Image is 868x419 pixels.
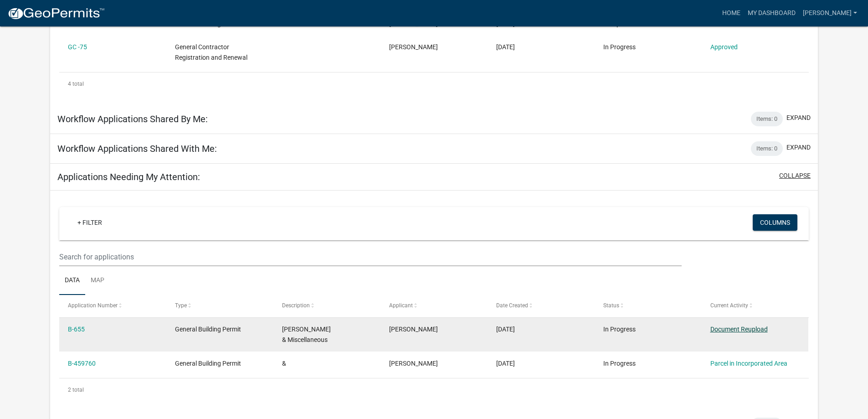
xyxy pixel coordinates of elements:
[719,5,744,22] a: Home
[603,360,636,367] span: In Progress
[603,302,619,309] span: Status
[753,214,797,231] button: Columns
[603,326,636,333] span: In Progress
[68,326,85,333] a: B-655
[57,143,217,154] h5: Workflow Applications Shared With Me:
[282,360,286,367] span: &
[389,360,438,367] span: Kali
[496,326,515,333] span: 08/27/2025
[282,302,310,309] span: Description
[59,295,166,317] datatable-header-cell: Application Number
[701,295,808,317] datatable-header-cell: Current Activity
[603,43,636,51] span: In Progress
[68,360,96,367] a: B-459760
[751,141,783,156] div: Items: 0
[59,378,809,401] div: 2 total
[175,43,247,61] span: General Contractor Registration and Renewal
[751,112,783,126] div: Items: 0
[799,5,861,22] a: [PERSON_NAME]
[786,113,811,123] button: expand
[496,302,528,309] span: Date Created
[594,295,701,317] datatable-header-cell: Status
[744,5,799,22] a: My Dashboard
[166,295,273,317] datatable-header-cell: Type
[175,326,241,333] span: General Building Permit
[389,326,438,333] span: Kali
[273,295,380,317] datatable-header-cell: Description
[57,171,200,182] h5: Applications Needing My Attention:
[710,360,787,367] a: Parcel in Incorporated Area
[380,295,488,317] datatable-header-cell: Applicant
[175,360,241,367] span: General Building Permit
[779,171,811,181] button: collapse
[389,302,413,309] span: Applicant
[70,214,109,231] a: + Filter
[85,266,110,295] a: Map
[59,248,681,266] input: Search for applications
[282,326,331,343] span: Wayne & Miscellaneous
[175,302,187,309] span: Type
[68,43,87,51] a: GC -75
[57,114,208,124] h5: Workflow Applications Shared By Me:
[50,191,818,410] div: collapse
[710,43,738,51] a: Approved
[488,295,595,317] datatable-header-cell: Date Created
[496,360,515,367] span: 08/06/2025
[68,302,118,309] span: Application Number
[59,72,809,95] div: 4 total
[389,43,438,51] span: Kali
[710,302,748,309] span: Current Activity
[59,266,85,295] a: Data
[786,143,811,152] button: expand
[496,43,515,51] span: 06/06/2025
[710,326,768,333] a: Document Reupload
